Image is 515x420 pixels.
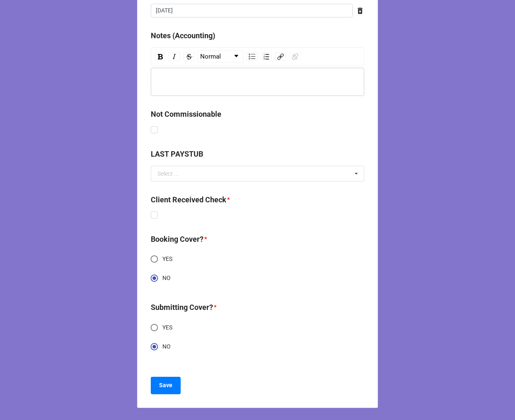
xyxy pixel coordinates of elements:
span: YES [162,323,172,332]
label: Notes (Accounting) [151,30,215,42]
label: Client Received Check [151,194,226,206]
span: YES [162,255,172,263]
a: Block Type [198,51,243,62]
div: rdw-wrapper [151,47,364,96]
label: Not Commissionable [151,108,221,120]
div: Select ... [157,171,179,177]
div: rdw-editor [155,77,360,86]
span: NO [162,274,171,282]
div: rdw-list-control [245,50,273,63]
div: rdw-link-control [273,50,302,63]
input: Date [151,4,353,18]
div: Unlink [289,52,301,61]
div: Italic [169,52,180,61]
div: rdw-dropdown [198,50,243,63]
label: Submitting Cover? [151,302,213,313]
span: Normal [200,52,221,62]
div: rdw-block-control [196,50,245,63]
div: Link [275,52,286,61]
div: Unordered [246,52,258,61]
div: Strikethrough [184,52,195,61]
label: Booking Cover? [151,233,204,245]
div: rdw-toolbar [151,47,364,66]
span: NO [162,342,171,351]
b: Save [159,381,172,390]
div: Bold [155,52,165,61]
div: Ordered [261,52,272,61]
button: Save [151,377,181,394]
label: LAST PAYSTUB [151,148,203,160]
div: rdw-inline-control [153,50,196,63]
